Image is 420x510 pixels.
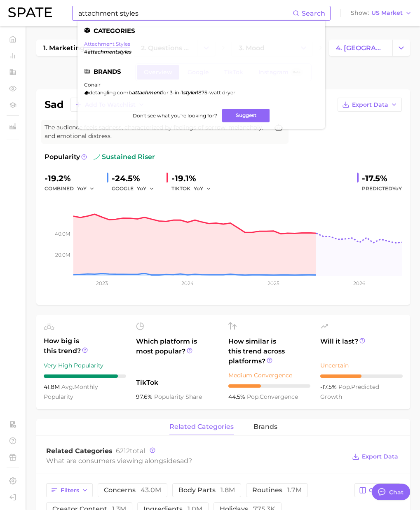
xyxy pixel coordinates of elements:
button: YoY [137,184,155,194]
span: How big is this trend? [44,336,126,356]
li: Categories [84,27,319,34]
div: -19.2% [45,172,100,185]
span: How similar is this trend across platforms? [228,337,311,366]
span: monthly popularity [44,383,98,400]
span: popularity share [154,393,202,400]
input: Search here for a brand, industry, or ingredient [77,6,293,20]
span: Export Data [352,101,388,108]
em: styler [183,89,197,96]
img: sustained riser [94,154,100,160]
span: -17.5% [320,383,338,391]
em: attachmentstyles [87,49,131,55]
span: Which platform is most popular? [136,337,218,374]
span: brands [253,423,277,430]
span: YoY [77,185,87,192]
span: 41.8m [44,383,61,391]
span: YoY [137,185,146,192]
span: YoY [392,185,402,192]
div: GOOGLE [112,184,160,194]
span: for 3-in-1 [162,89,183,96]
span: body parts [178,487,235,494]
abbr: popularity index [338,383,351,391]
span: 1. marketing & sales [43,44,93,52]
span: The audience feels sadness, characterized by feelings of sorrow, melancholy, and emotional distress. [45,123,269,140]
tspan: 2023 [96,280,108,286]
div: -24.5% [112,172,160,185]
span: detangling comb [89,89,132,96]
button: Add to Watchlist [70,98,149,112]
span: Predicted [362,184,402,194]
span: total [116,447,145,455]
div: combined [45,184,100,194]
span: 97.6% [136,393,154,400]
h1: sad [45,100,64,110]
span: concerns [104,487,161,494]
span: Filters [61,487,79,494]
div: Uncertain [320,360,403,370]
span: related categories [169,423,234,430]
span: sad [177,457,188,465]
span: 44.5% [228,393,247,400]
div: -17.5% [362,172,402,185]
button: ShowUS Market [349,8,414,19]
div: TIKTOK [171,184,217,194]
span: Related Categories [46,447,113,455]
span: Show [351,11,369,15]
button: Suggest [222,109,270,122]
span: predicted growth [320,383,379,400]
a: attachment styles [84,41,130,47]
abbr: average [61,383,74,391]
span: 1.8m [221,486,235,494]
span: Export Data [362,453,398,460]
button: Export Data [338,98,402,112]
span: Don't see what you're looking for? [133,112,217,119]
em: attachment [132,89,162,96]
span: 43.0m [141,486,161,494]
span: routines [252,487,302,494]
a: conair [84,82,101,88]
span: # [84,49,87,55]
span: Columns [369,487,396,494]
span: US Market [371,11,403,15]
span: TikTok [136,378,218,388]
button: Export Data [350,451,400,463]
tspan: 2024 [181,280,194,286]
tspan: 2025 [267,280,279,286]
span: Will it last? [320,337,403,356]
span: 6212 [116,447,130,455]
div: 4 / 10 [228,384,311,388]
img: SPATE [8,7,52,17]
a: Log out. Currently logged in with e-mail yumi.toki@spate.nyc. [7,491,19,503]
span: 1875-watt dryer [197,89,235,96]
div: What are consumers viewing alongside ? [46,455,346,466]
div: Medium Convergence [228,370,311,380]
span: 1.7m [287,486,302,494]
button: YoY [77,184,95,194]
div: 9 / 10 [44,374,126,378]
div: 5 / 10 [320,374,403,378]
a: 4. [GEOGRAPHIC_DATA] [329,40,392,56]
span: sustained riser [94,152,155,162]
abbr: popularity index [247,393,260,400]
span: Popularity [45,152,80,162]
li: Brands [84,68,319,75]
span: YoY [194,185,203,192]
button: YoY [194,184,211,194]
button: Columns [354,483,400,497]
span: 4. [GEOGRAPHIC_DATA] [336,44,385,52]
span: Search [302,9,325,17]
button: Change Category [392,40,410,56]
div: -19.1% [171,172,217,185]
span: convergence [247,393,298,400]
a: 1. marketing & sales [36,40,100,56]
tspan: 2026 [353,280,365,286]
div: Very High Popularity [44,360,126,370]
button: Filters [46,483,93,497]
